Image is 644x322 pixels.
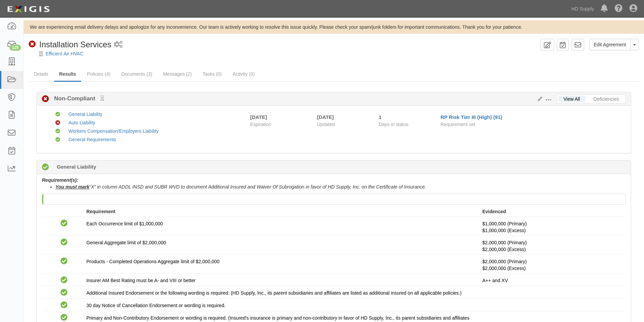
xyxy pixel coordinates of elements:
small: Pending Review [100,96,104,101]
span: Policy #93-TL-2162-3 Insurer: State Farm Fire and Casualty Company [482,228,526,233]
a: Documents (3) [116,67,158,81]
a: RP Risk Tier III (High) (91) [440,114,502,120]
i: Non-Compliant [29,41,36,48]
a: General Liability [68,112,102,117]
a: General Requirements [68,137,116,142]
b: General Liability [57,163,96,170]
a: View All [558,96,585,102]
p: A++ and XV [482,277,621,284]
i: Non-Compliant [42,96,49,103]
a: Details [29,67,53,81]
span: Policy #93-TL-2162-3 Insurer: State Farm Fire and Casualty Company [482,247,526,252]
span: Updated [317,122,335,127]
span: General Aggregate limit of $2,000,000 [86,240,166,245]
a: Tasks (0) [197,67,227,81]
a: Activity (0) [228,67,260,81]
a: Policies (4) [82,67,115,81]
div: [DATE] [250,114,267,121]
i: Compliant [61,258,68,265]
b: Requirement(s): [42,177,78,183]
span: Each Occurrence limit of $1,000,000 [86,221,163,226]
span: 30 day Notice of Cancellation Endorsement or wording is required. [86,303,225,308]
i: Compliant [61,302,68,309]
strong: Evidenced [482,209,506,214]
div: We are experiencing email delivery delays and apologize for any inconvenience. Our team is active... [24,24,644,30]
strong: Requirement [86,209,115,214]
i: Compliant [55,129,60,134]
a: Workers Compensation/Employers Liability [68,128,159,134]
span: Expiration [250,121,312,128]
span: Insurer AM Best Rating must be A- and VIII or better [86,278,195,283]
div: Installation Services [29,39,111,50]
span: Days in status [379,122,408,127]
i: Compliant [61,277,68,284]
i: Compliant 1 day (since 08/25/2025) [42,164,49,171]
b: Non-Compliant [49,95,104,103]
div: Since 08/25/2025 [379,114,435,121]
i: Non-Compliant [55,121,60,125]
a: Messages (2) [158,67,197,81]
i: Help Center - Complianz [615,5,623,13]
a: Deficiencies [589,96,624,102]
a: Edit Agreement [589,39,630,50]
a: Edit Results [535,96,542,102]
i: Compliant [61,289,68,296]
span: Installation Services [39,40,111,49]
i: Compliant [61,314,68,321]
p: $1,000,000 (Primary) [482,220,621,234]
div: [DATE] [317,114,369,121]
i: 2 scheduled workflows [114,41,123,48]
span: Products - Completed Operations Aggregate limit of $2,000,000 [86,259,219,264]
span: Requirement set [440,122,475,127]
div: 125 [9,45,21,51]
span: Policy #93-TL-2162-3 Insurer: State Farm Fire and Casualty Company [482,266,526,271]
img: logo-5460c22ac91f19d4615b14bd174203de0afe785f0fc80cf4dbbc73dc1793850b.png [5,3,52,15]
p: $2,000,000 (Primary) [482,239,621,253]
u: You must mark [55,184,90,190]
a: Auto Liability [68,120,95,125]
i: “X” in column ADDL INSD and SUBR WVD to document Additional Insured and Waiver Of Subrogation in ... [55,184,426,190]
i: Compliant [55,138,60,142]
p: $2,000,000 (Primary) [482,258,621,272]
a: HD Supply [568,2,597,16]
i: Compliant [61,239,68,246]
span: Additional Insured Endorsement or the following wording is required: (HD Supply, Inc., its parent... [86,290,461,296]
a: Efficient Air HVAC [46,51,84,56]
i: Compliant [55,112,60,117]
i: Compliant [61,220,68,227]
a: Results [54,67,81,82]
